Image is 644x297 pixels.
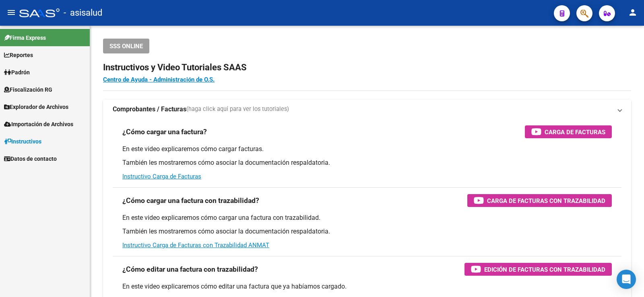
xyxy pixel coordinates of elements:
[64,4,102,22] span: - asisalud
[122,227,612,236] p: También les mostraremos cómo asociar la documentación respaldatoria.
[122,242,269,249] a: Instructivo Carga de Facturas con Trazabilidad ANMAT
[122,145,612,154] p: En este video explicaremos cómo cargar facturas.
[109,43,143,50] span: SSS ONLINE
[467,194,612,207] button: Carga de Facturas con Trazabilidad
[186,105,289,114] span: (haga click aquí para ver los tutoriales)
[4,51,33,59] span: Reportes
[4,102,68,111] span: Explorador de Archivos
[4,154,57,163] span: Datos de contacto
[487,196,605,206] span: Carga de Facturas con Trazabilidad
[122,126,207,137] h3: ¿Cómo cargar una factura?
[628,8,638,17] mat-icon: person
[122,158,612,167] p: También les mostraremos cómo asociar la documentación respaldatoria.
[103,76,215,83] a: Centro de Ayuda - Administración de O.S.
[4,33,46,42] span: Firma Express
[103,39,149,53] button: SSS ONLINE
[122,282,612,291] p: En este video explicaremos cómo editar una factura que ya habíamos cargado.
[545,127,605,137] span: Carga de Facturas
[4,85,52,94] span: Fiscalización RG
[484,264,605,274] span: Edición de Facturas con Trazabilidad
[4,120,73,129] span: Importación de Archivos
[122,264,258,275] h3: ¿Cómo editar una factura con trazabilidad?
[103,60,631,75] h2: Instructivos y Video Tutoriales SAAS
[103,100,631,119] mat-expansion-panel-header: Comprobantes / Facturas(haga click aquí para ver los tutoriales)
[525,125,612,138] button: Carga de Facturas
[122,195,259,206] h3: ¿Cómo cargar una factura con trazabilidad?
[122,213,612,222] p: En este video explicaremos cómo cargar una factura con trazabilidad.
[113,105,186,114] strong: Comprobantes / Facturas
[6,8,16,17] mat-icon: menu
[617,270,636,289] div: Open Intercom Messenger
[4,68,30,77] span: Padrón
[464,263,612,276] button: Edición de Facturas con Trazabilidad
[122,173,201,180] a: Instructivo Carga de Facturas
[4,137,41,146] span: Instructivos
